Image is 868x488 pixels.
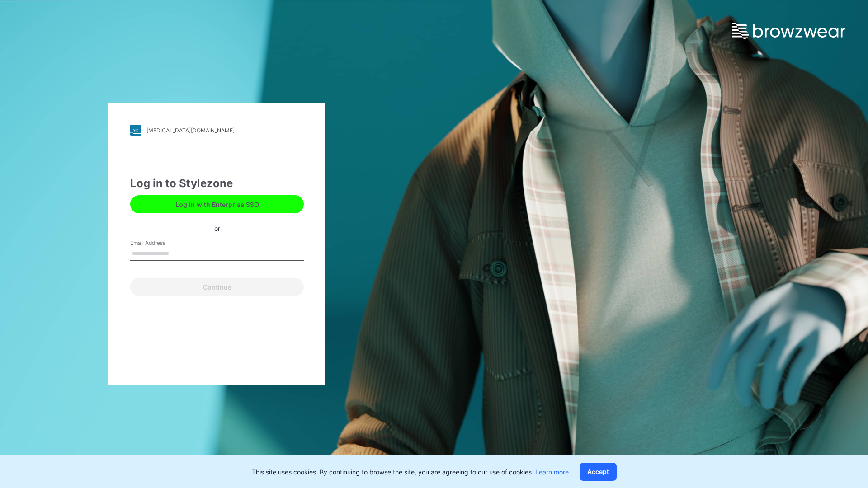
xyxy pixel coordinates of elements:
[130,125,141,136] img: stylezone-logo.562084cfcfab977791bfbf7441f1a819.svg
[732,23,845,39] img: browzwear-logo.e42bd6dac1945053ebaf764b6aa21510.svg
[252,467,569,477] p: This site uses cookies. By continuing to browse the site, you are agreeing to our use of cookies.
[130,239,193,247] label: Email Address
[130,175,304,192] div: Log in to Stylezone
[207,223,227,233] div: or
[535,468,569,476] a: Learn more
[130,125,304,136] a: [MEDICAL_DATA][DOMAIN_NAME]
[580,463,617,481] button: Accept
[146,127,235,134] div: [MEDICAL_DATA][DOMAIN_NAME]
[130,195,304,213] button: Log in with Enterprise SSO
